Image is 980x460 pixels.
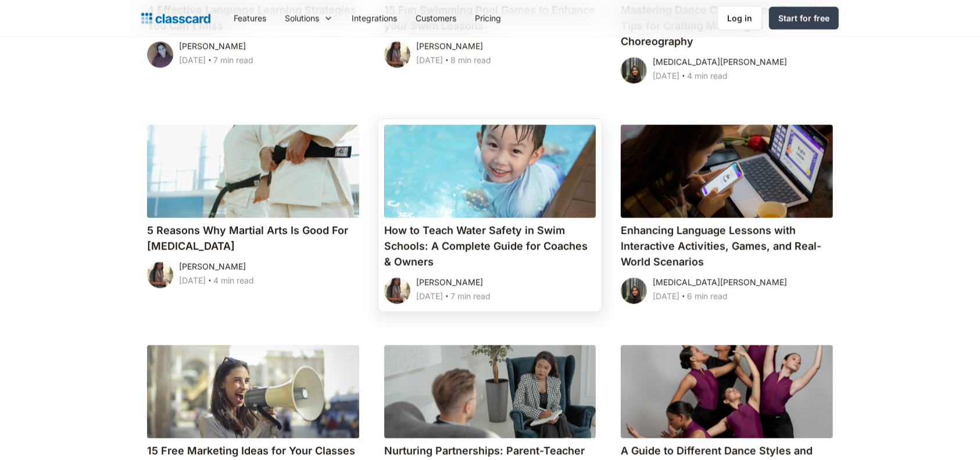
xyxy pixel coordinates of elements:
[653,55,787,69] div: [MEDICAL_DATA][PERSON_NAME]
[450,54,491,67] div: 8 min read
[179,54,206,67] div: [DATE]
[443,54,450,70] div: ‧
[179,260,246,274] div: [PERSON_NAME]
[141,119,365,312] a: 5 Reasons Why Martial Arts Is Good For [MEDICAL_DATA][PERSON_NAME][DATE]‧4 min read
[147,223,359,254] h4: 5 Reasons Why Martial Arts Is Good For [MEDICAL_DATA]
[378,119,602,312] a: How to Teach Water Safety in Swim Schools: A Complete Guide for Coaches & Owners[PERSON_NAME][DAT...
[653,276,787,290] div: [MEDICAL_DATA][PERSON_NAME]
[778,12,829,24] div: Start for free
[276,5,342,31] div: Solutions
[285,12,319,24] div: Solutions
[653,69,679,83] div: [DATE]
[179,274,206,288] div: [DATE]
[179,40,246,54] div: [PERSON_NAME]
[416,54,443,67] div: [DATE]
[615,119,839,312] a: Enhancing Language Lessons with Interactive Activities, Games, and Real-World Scenarios[MEDICAL_D...
[653,290,679,304] div: [DATE]
[213,54,253,67] div: 7 min read
[141,10,210,27] a: home
[213,274,254,288] div: 4 min read
[206,54,213,70] div: ‧
[342,5,406,31] a: Integrations
[687,69,728,83] div: 4 min read
[406,5,466,31] a: Customers
[717,6,762,30] a: Log in
[206,274,213,290] div: ‧
[416,290,443,304] div: [DATE]
[727,12,752,24] div: Log in
[416,40,483,54] div: [PERSON_NAME]
[687,290,728,304] div: 6 min read
[466,5,510,31] a: Pricing
[769,7,839,30] a: Start for free
[384,223,596,270] h4: How to Teach Water Safety in Swim Schools: A Complete Guide for Coaches & Owners
[443,290,450,306] div: ‧
[679,290,687,306] div: ‧
[679,69,687,85] div: ‧
[224,5,276,31] a: Features
[450,290,491,304] div: 7 min read
[416,276,483,290] div: [PERSON_NAME]
[621,223,833,270] h4: Enhancing Language Lessons with Interactive Activities, Games, and Real-World Scenarios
